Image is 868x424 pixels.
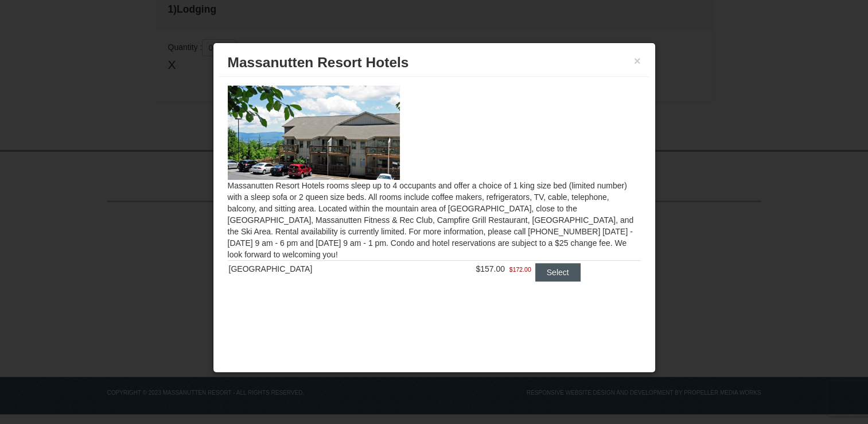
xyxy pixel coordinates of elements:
span: $157.00 [476,264,505,273]
span: Massanutten Resort Hotels [228,55,409,70]
img: 19219026-1-e3b4ac8e.jpg [228,86,400,180]
button: × [634,55,641,67]
div: Massanutten Resort Hotels rooms sleep up to 4 occupants and offer a choice of 1 king size bed (li... [219,77,649,304]
span: $172.00 [509,264,531,275]
div: [GEOGRAPHIC_DATA] [229,263,409,275]
button: Select [535,263,581,282]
